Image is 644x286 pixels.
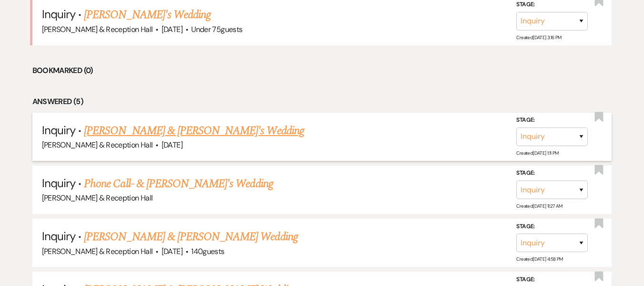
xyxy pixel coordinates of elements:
[191,24,242,34] span: Under 75 guests
[42,176,75,191] span: Inquiry
[42,229,75,244] span: Inquiry
[516,168,588,179] label: Stage:
[42,246,153,256] span: [PERSON_NAME] & Reception Hall
[84,122,304,139] a: [PERSON_NAME] & [PERSON_NAME]'s Wedding
[42,7,75,21] span: Inquiry
[516,150,558,156] span: Created: [DATE] 1:11 PM
[162,24,183,34] span: [DATE]
[516,115,588,126] label: Stage:
[32,95,612,108] li: Answered (5)
[42,140,153,150] span: [PERSON_NAME] & Reception Hall
[516,34,561,40] span: Created: [DATE] 3:16 PM
[516,203,562,209] span: Created: [DATE] 11:27 AM
[84,175,273,192] a: Phone Call- & [PERSON_NAME]'s Wedding
[42,24,153,34] span: [PERSON_NAME] & Reception Hall
[32,64,612,77] li: Bookmarked (0)
[42,193,153,203] span: [PERSON_NAME] & Reception Hall
[191,246,224,256] span: 140 guests
[516,275,588,285] label: Stage:
[162,140,183,150] span: [DATE]
[84,228,297,245] a: [PERSON_NAME] & [PERSON_NAME] Wedding
[516,256,562,262] span: Created: [DATE] 4:58 PM
[42,123,75,138] span: Inquiry
[516,222,588,232] label: Stage:
[162,246,183,256] span: [DATE]
[84,6,211,23] a: [PERSON_NAME]'s Wedding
